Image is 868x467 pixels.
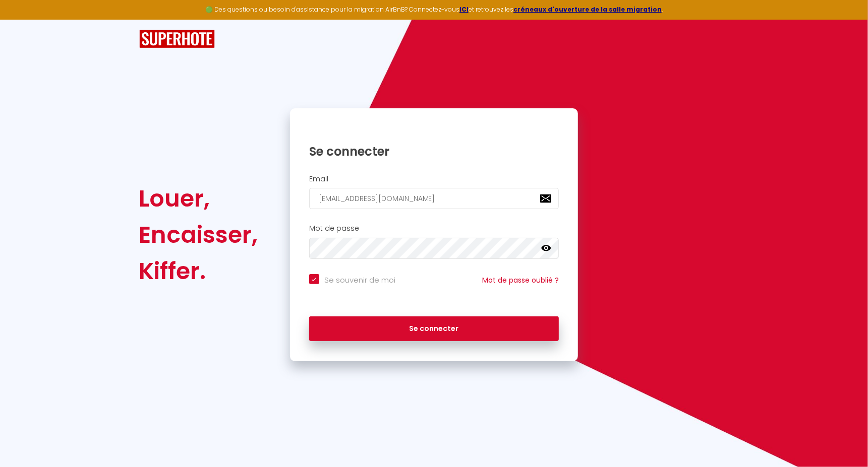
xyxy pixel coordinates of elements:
div: Louer, [139,180,258,217]
button: Se connecter [309,316,559,342]
a: ICI [459,5,469,14]
div: Encaisser, [139,217,258,253]
input: Ton Email [309,188,559,209]
img: SuperHote logo [139,30,215,48]
h2: Email [309,175,559,183]
a: Mot de passe oublié ? [482,275,559,285]
h2: Mot de passe [309,224,559,233]
a: créneaux d'ouverture de la salle migration [513,5,662,14]
button: Ouvrir le widget de chat LiveChat [8,4,38,34]
div: Kiffer. [139,253,258,289]
h1: Se connecter [309,144,559,159]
